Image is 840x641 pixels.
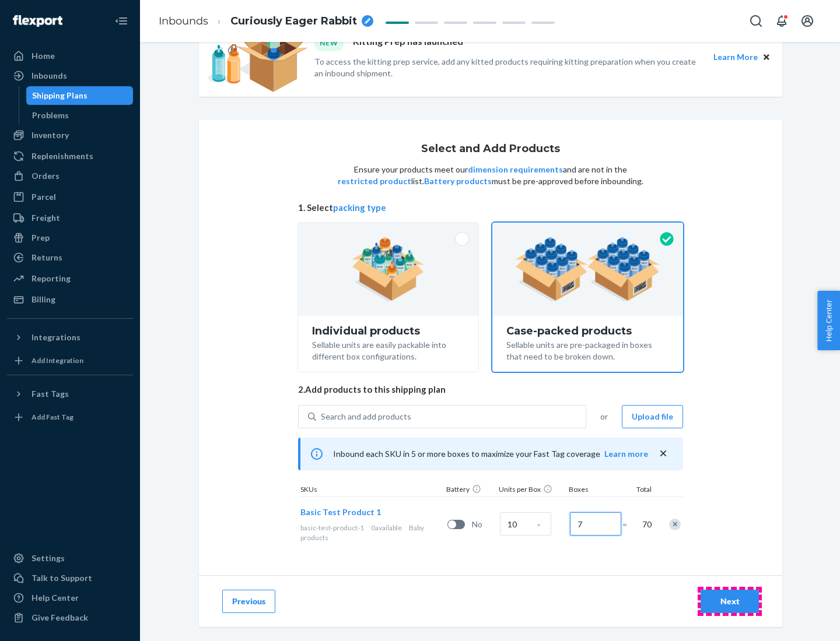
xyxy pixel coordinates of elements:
[657,448,669,460] button: close
[32,412,73,422] div: Add Fast Tag
[640,519,652,530] span: 70
[314,35,344,51] div: NEW
[32,50,55,62] div: Home
[300,523,443,543] div: Baby products
[338,175,411,187] button: restricted product
[32,294,55,305] div: Billing
[710,596,749,607] div: Next
[300,523,364,532] span: basic-test-product-1
[570,512,621,536] input: Number of boxes
[32,252,62,263] div: Returns
[32,110,69,121] div: Problems
[7,549,133,568] a: Settings
[604,448,648,460] button: Learn more
[32,90,87,101] div: Shipping Plans
[7,589,133,607] a: Help Center
[515,237,660,301] img: case-pack.59cecea509d18c883b923b81aeac6d0b.png
[32,170,60,182] div: Orders
[444,484,496,496] div: Battery
[817,291,840,350] button: Help Center
[7,188,133,206] a: Parcel
[312,337,464,362] div: Sellable units are easily packable into different box configurations.
[32,212,60,224] div: Freight
[468,164,563,175] button: dimension requirements
[760,51,773,64] button: Close
[298,383,683,396] span: 2. Add products to this shipping plan
[506,325,669,337] div: Case-packed products
[353,35,463,51] p: Kitting Prep has launched
[7,269,133,288] a: Reporting
[7,351,133,370] a: Add Integration
[222,590,275,613] button: Previous
[713,51,758,64] button: Learn More
[32,592,79,604] div: Help Center
[333,202,386,214] button: packing type
[625,484,654,496] div: Total
[669,519,681,530] div: Remove Item
[770,9,793,33] button: Open notifications
[32,150,93,162] div: Replenishments
[32,552,65,564] div: Settings
[500,512,551,536] input: Case Quantity
[7,290,133,309] a: Billing
[496,484,566,496] div: Units per Box
[321,411,411,422] div: Search and add products
[32,572,92,584] div: Talk to Support
[230,14,357,29] span: Curiously Eager Rabbit
[298,438,683,470] div: Inbound each SKU in 5 or more boxes to maximize your Fast Tag coverage
[149,4,383,38] ol: breadcrumbs
[7,66,133,85] a: Inbounds
[352,237,425,301] img: individual-pack.facf35554cb0f1810c75b2bd6df2d64e.png
[7,608,133,627] button: Give Feedback
[32,612,88,624] div: Give Feedback
[300,507,381,517] span: Basic Test Product 1
[7,328,133,347] button: Integrations
[7,569,133,587] a: Talk to Support
[7,147,133,165] a: Replenishments
[744,9,768,33] button: Open Search Box
[421,143,560,155] h1: Select and Add Products
[424,175,492,187] button: Battery products
[506,337,669,362] div: Sellable units are pre-packaged in boxes that need to be broken down.
[159,15,208,27] a: Inbounds
[7,408,133,427] a: Add Fast Tag
[472,519,495,530] span: No
[32,129,69,141] div: Inventory
[298,484,444,496] div: SKUs
[7,385,133,403] button: Fast Tags
[622,519,634,530] span: =
[32,191,56,203] div: Parcel
[300,506,381,518] button: Basic Test Product 1
[622,405,683,428] button: Upload file
[371,523,402,532] span: 0 available
[32,273,71,284] div: Reporting
[7,209,133,227] a: Freight
[7,47,133,65] a: Home
[312,325,464,337] div: Individual products
[32,232,50,244] div: Prep
[314,56,703,79] p: To access the kitting prep service, add any kitted products requiring kitting preparation when yo...
[337,164,645,187] p: Ensure your products meet our and are not in the list. must be pre-approved before inbounding.
[7,167,133,185] a: Orders
[32,332,80,343] div: Integrations
[7,248,133,267] a: Returns
[110,9,133,33] button: Close Navigation
[796,9,819,33] button: Open account menu
[7,126,133,145] a: Inventory
[566,484,625,496] div: Boxes
[701,590,759,613] button: Next
[298,202,683,214] span: 1. Select
[26,106,134,125] a: Problems
[13,15,62,27] img: Flexport logo
[600,411,608,422] span: or
[26,86,134,105] a: Shipping Plans
[32,355,83,365] div: Add Integration
[32,70,67,82] div: Inbounds
[32,388,69,400] div: Fast Tags
[7,228,133,247] a: Prep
